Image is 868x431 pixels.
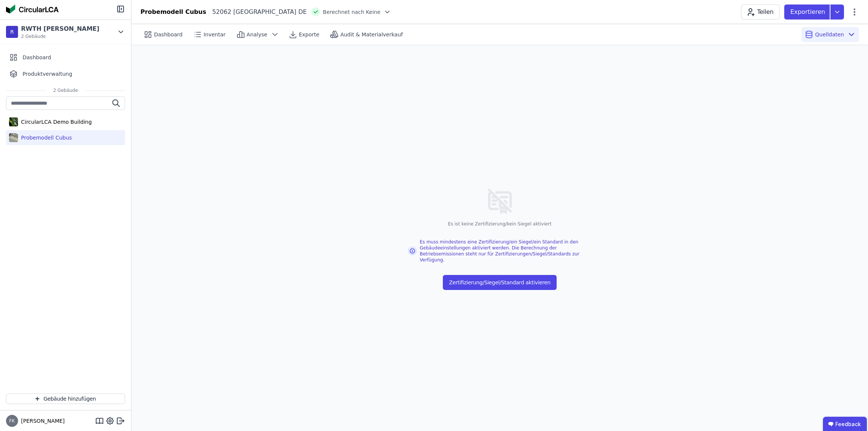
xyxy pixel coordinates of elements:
[23,70,72,78] span: Produktverwaltung
[299,31,319,38] span: Exporte
[6,5,59,14] img: Concular
[206,8,307,17] div: 52062 [GEOGRAPHIC_DATA] DE
[340,31,403,38] span: Audit & Materialverkauf
[46,87,86,93] span: 2 Gebäude
[6,26,18,38] div: R
[23,54,51,61] span: Dashboard
[247,31,267,38] span: Analyse
[18,134,72,141] div: Probemodell Cubus
[323,8,380,16] span: Berechnet nach Keine
[6,393,125,404] button: Gebäude hinzufügen
[204,31,226,38] span: Inventar
[741,5,780,20] button: Teilen
[9,419,15,423] span: FK
[408,239,592,263] div: Es muss mindestens eine Zertifizierung/ein Siegel/ein Standard in den Gebäudeeinstellungen aktivi...
[448,221,552,227] span: Es ist keine Zertifizierung/kein Siegel aktiviert
[18,417,65,425] span: [PERSON_NAME]
[9,116,18,128] img: CircularLCA Demo Building
[443,275,556,290] button: Zertifizierung/Siegel/Standard aktivieren
[21,33,100,39] span: 2 Gebäude
[21,24,100,33] div: RWTH [PERSON_NAME]
[790,8,827,17] p: Exportieren
[154,31,183,38] span: Dashboard
[815,31,844,38] span: Quelldaten
[9,132,18,144] img: Probemodell Cubus
[140,8,206,17] div: Probemodell Cubus
[18,118,92,126] div: CircularLCA Demo Building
